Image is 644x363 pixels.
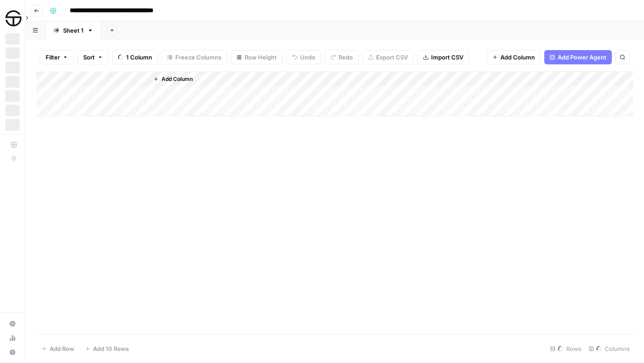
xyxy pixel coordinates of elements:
a: Usage [5,331,20,345]
span: Add Column [500,53,535,62]
button: Freeze Columns [161,50,227,64]
span: Add Row [50,344,74,353]
button: Undo [286,50,321,64]
button: Help + Support [5,345,20,359]
div: Rows [547,342,585,356]
a: Settings [5,317,20,331]
span: Import CSV [431,53,463,62]
span: Export CSV [376,53,408,62]
span: Sort [83,53,95,62]
button: Workspace: SimpleTire [5,7,20,30]
div: Sheet 1 [63,26,84,35]
span: Add 10 Rows [93,344,129,353]
span: Row Height [245,53,277,62]
button: Add Column [150,73,196,85]
button: Export CSV [362,50,414,64]
button: Redo [325,50,359,64]
button: Add Row [36,342,80,356]
button: Add Power Agent [544,50,612,64]
button: Import CSV [417,50,469,64]
span: Redo [339,53,353,62]
div: Columns [585,342,633,356]
span: Undo [300,53,315,62]
button: Row Height [231,50,283,64]
a: Sheet 1 [46,21,101,39]
button: Add Column [487,50,541,64]
button: Add 10 Rows [80,342,134,356]
button: Sort [77,50,109,64]
img: SimpleTire Logo [5,10,21,26]
span: Filter [46,53,60,62]
span: Add Column [161,75,193,83]
button: 1 Column [112,50,158,64]
span: Freeze Columns [175,53,221,62]
span: 1 Column [126,53,152,62]
button: Filter [40,50,74,64]
span: Add Power Agent [558,53,606,62]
